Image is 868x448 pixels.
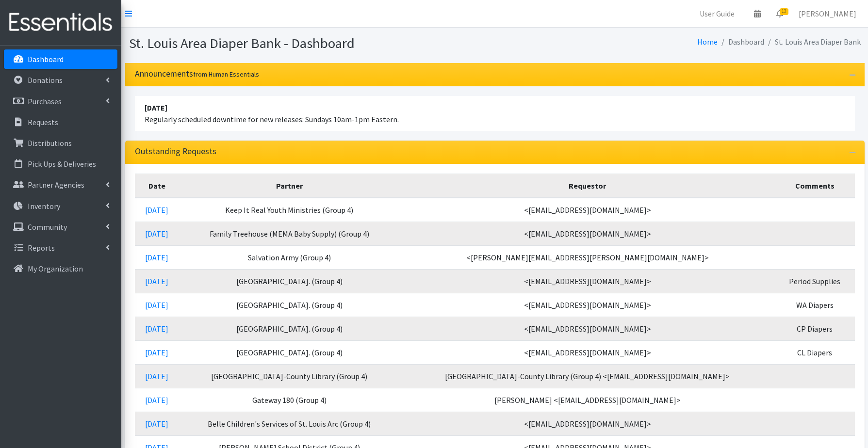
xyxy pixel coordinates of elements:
[179,174,400,198] th: Partner
[145,371,168,381] a: [DATE]
[775,174,855,198] th: Comments
[4,217,117,237] a: Community
[28,180,84,190] p: Partner Agencies
[4,49,117,69] a: Dashboard
[28,54,64,64] p: Dashboard
[4,196,117,216] a: Inventory
[400,317,775,340] td: <[EMAIL_ADDRESS][DOMAIN_NAME]>
[179,269,400,293] td: [GEOGRAPHIC_DATA]. (Group 4)
[4,92,117,111] a: Purchases
[179,222,400,245] td: Family Treehouse (MEMA Baby Supply) (Group 4)
[145,103,167,112] strong: [DATE]
[179,412,400,435] td: Belle Children's Services of St. Louis Arc (Group 4)
[775,293,855,317] td: WA Diapers
[4,70,117,90] a: Donations
[4,6,117,39] img: HumanEssentials
[4,112,117,132] a: Requests
[718,35,764,49] li: Dashboard
[145,419,168,429] a: [DATE]
[775,317,855,340] td: CP Diapers
[400,340,775,364] td: <[EMAIL_ADDRESS][DOMAIN_NAME]>
[400,222,775,245] td: <[EMAIL_ADDRESS][DOMAIN_NAME]>
[145,205,168,215] a: [DATE]
[28,138,72,148] p: Distributions
[775,340,855,364] td: CL Diapers
[400,388,775,412] td: [PERSON_NAME] <[EMAIL_ADDRESS][DOMAIN_NAME]>
[780,8,788,15] span: 13
[145,300,168,310] a: [DATE]
[145,395,168,405] a: [DATE]
[145,253,168,262] a: [DATE]
[775,269,855,293] td: Period Supplies
[179,317,400,340] td: [GEOGRAPHIC_DATA]. (Group 4)
[145,276,168,286] a: [DATE]
[179,245,400,269] td: Salvation Army (Group 4)
[4,133,117,153] a: Distributions
[135,96,855,131] li: Regularly scheduled downtime for new releases: Sundays 10am-1pm Eastern.
[400,293,775,317] td: <[EMAIL_ADDRESS][DOMAIN_NAME]>
[179,340,400,364] td: [GEOGRAPHIC_DATA]. (Group 4)
[4,238,117,257] a: Reports
[135,69,259,79] h3: Announcements
[145,348,168,357] a: [DATE]
[400,174,775,198] th: Requestor
[4,259,117,278] a: My Organization
[4,175,117,194] a: Partner Agencies
[28,222,67,232] p: Community
[28,243,55,253] p: Reports
[697,37,718,47] a: Home
[179,388,400,412] td: Gateway 180 (Group 4)
[28,96,62,106] p: Purchases
[4,154,117,174] a: Pick Ups & Deliveries
[145,324,168,334] a: [DATE]
[400,245,775,269] td: <[PERSON_NAME][EMAIL_ADDRESS][PERSON_NAME][DOMAIN_NAME]>
[193,70,259,79] small: from Human Essentials
[400,198,775,222] td: <[EMAIL_ADDRESS][DOMAIN_NAME]>
[400,364,775,388] td: [GEOGRAPHIC_DATA]-County Library (Group 4) <[EMAIL_ADDRESS][DOMAIN_NAME]>
[179,293,400,317] td: [GEOGRAPHIC_DATA]. (Group 4)
[145,229,168,239] a: [DATE]
[28,117,58,127] p: Requests
[764,35,861,49] li: St. Louis Area Diaper Bank
[400,269,775,293] td: <[EMAIL_ADDRESS][DOMAIN_NAME]>
[28,201,60,211] p: Inventory
[28,75,63,85] p: Donations
[28,159,96,169] p: Pick Ups & Deliveries
[28,264,83,273] p: My Organization
[179,198,400,222] td: Keep It Real Youth Ministries (Group 4)
[135,146,216,157] h3: Outstanding Requests
[400,412,775,435] td: <[EMAIL_ADDRESS][DOMAIN_NAME]>
[129,35,491,52] h1: St. Louis Area Diaper Bank - Dashboard
[791,4,864,23] a: [PERSON_NAME]
[769,4,791,23] a: 13
[179,364,400,388] td: [GEOGRAPHIC_DATA]-County Library (Group 4)
[692,4,742,23] a: User Guide
[135,174,179,198] th: Date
